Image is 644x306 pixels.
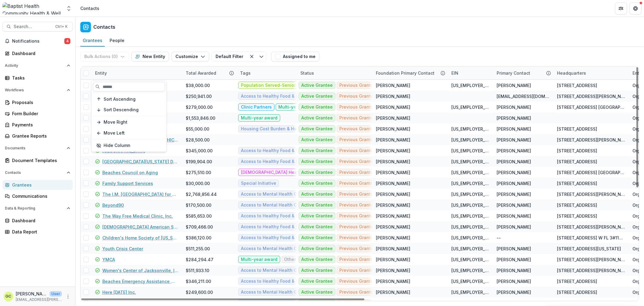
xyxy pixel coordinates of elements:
span: Previous Grantee [339,94,376,99]
div: Primary Contact [493,67,553,80]
span: Active Grantee [301,290,333,295]
div: EIN [448,70,462,76]
span: Clinic Partners [241,105,272,110]
span: Active Grantee [301,83,333,88]
button: Move Left [93,129,165,138]
div: $511,255.00 [186,246,210,252]
div: Grantees [80,36,105,45]
div: [STREET_ADDRESS] [557,213,597,219]
span: Active Grantee [301,246,333,251]
div: [PERSON_NAME] [376,180,410,187]
span: Active Grantee [301,235,333,240]
div: $28,500.00 [186,137,210,143]
div: -- [497,235,501,241]
div: Tags [236,70,254,76]
a: Beaches Emergency Assistance Ministry [102,278,178,285]
span: Active Grantee [301,116,333,121]
div: [STREET_ADDRESS][PERSON_NAME] [557,93,625,99]
a: Payments [2,120,73,130]
div: [US_EMPLOYER_IDENTIFICATION_NUMBER] [451,202,489,208]
div: [PERSON_NAME] [497,180,531,187]
a: [DEMOGRAPHIC_DATA] American Social Services [102,224,178,230]
div: Payments [12,122,68,128]
button: New Entity [131,52,169,61]
button: Notifications4 [2,36,73,46]
span: Previous Grantee [339,192,376,197]
span: Previous Grantee [339,203,376,208]
div: [US_EMPLOYER_IDENTIFICATION_NUMBER] [451,224,489,230]
div: EIN [448,67,493,80]
div: $199,904.00 [186,158,212,165]
span: Other [284,257,296,262]
div: $55,000.00 [186,126,209,132]
a: Here [DATE] Inc. [102,289,136,295]
div: Headquarters [553,67,629,80]
button: Open Documents [2,143,73,153]
span: Previous Grantee [339,83,376,88]
div: Grantee Reports [12,133,68,139]
div: [PERSON_NAME] [497,115,531,121]
span: Active Grantee [301,181,333,186]
div: Proposals [12,99,68,106]
div: $250,941.00 [186,93,212,99]
div: [PERSON_NAME] [497,169,531,176]
a: Grantees [2,180,73,190]
div: [PERSON_NAME] [376,191,410,197]
div: Entity [91,67,182,80]
div: Foundation Primary Contact [372,67,448,80]
a: Family Support Services [102,180,153,187]
span: Population Served-Seniors [241,83,298,88]
span: Active Grantee [301,126,333,132]
div: [US_EMPLOYER_IDENTIFICATION_NUMBER] [451,180,489,187]
div: [PERSON_NAME] [497,278,531,285]
div: [PERSON_NAME] [376,267,410,274]
button: Move Right [93,118,165,127]
div: Primary Contact [493,70,534,76]
div: Entity [91,70,111,76]
div: Total Awarded [182,70,220,76]
div: [STREET_ADDRESS] W FL 3#1147 Orlando FL 32822 [557,235,625,241]
span: Activity [5,63,64,68]
span: Previous Grantee [339,290,376,295]
div: $346,211.00 [186,278,211,285]
span: Access to Healthy Food & Food Security [241,159,325,164]
span: Access to Mental Health Care [241,246,304,251]
span: Active Grantee [301,257,333,262]
a: Dashboard [2,216,73,226]
div: [STREET_ADDRESS][PERSON_NAME] S [GEOGRAPHIC_DATA] [GEOGRAPHIC_DATA] US 32246 [557,224,625,230]
div: [PERSON_NAME] [376,137,410,143]
span: Previous Grantee [339,105,376,110]
div: Tasks [12,75,68,81]
span: Previous Grantee [339,213,376,219]
div: [US_EMPLOYER_IDENTIFICATION_NUMBER] [451,246,489,252]
span: Previous Grantee [339,246,376,251]
span: Access to Mental Health Care [241,290,304,295]
div: [PERSON_NAME] [497,202,531,208]
span: Previous Grantee [339,159,376,164]
div: $709,466.00 [186,224,213,230]
div: [PERSON_NAME] [497,289,531,295]
span: Workflows [5,88,64,92]
div: Status [297,67,372,80]
div: $386,120.00 [186,235,211,241]
div: Ctrl + K [54,23,69,30]
button: Open Contacts [2,168,73,177]
div: [STREET_ADDRESS][PERSON_NAME][US_STATE] [557,191,625,197]
div: Total Awarded [182,67,236,80]
button: Open entity switcher [65,2,73,15]
span: Notifications [12,39,64,44]
button: Search... [2,22,73,31]
div: [STREET_ADDRESS] [557,158,597,165]
div: [STREET_ADDRESS] [GEOGRAPHIC_DATA] US 32250 [557,169,625,176]
div: [US_EMPLOYER_IDENTIFICATION_NUMBER] [451,289,489,295]
span: Active Grantee [301,268,333,273]
div: $2,768,856.44 [186,191,217,197]
div: [STREET_ADDRESS] [557,148,597,154]
div: Dashboard [12,50,68,57]
a: [GEOGRAPHIC_DATA][US_STATE] Dept. of Nutrition & Dietetics [102,158,178,165]
span: Previous Grantee [339,235,376,240]
nav: breadcrumb [78,4,102,13]
span: Search... [14,24,52,29]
